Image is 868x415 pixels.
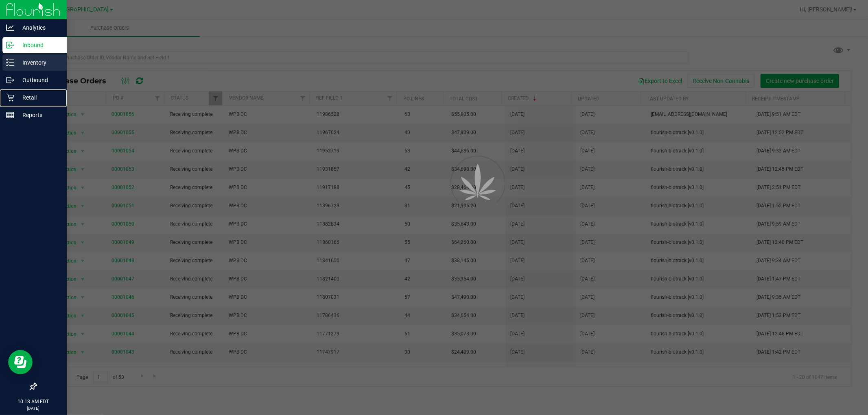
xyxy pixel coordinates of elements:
[6,76,14,84] inline-svg: Outbound
[6,59,14,67] inline-svg: Inventory
[6,111,14,119] inline-svg: Reports
[14,93,63,102] p: Retail
[14,40,63,50] p: Inbound
[14,23,63,33] p: Analytics
[6,24,14,32] inline-svg: Analytics
[14,75,63,85] p: Outbound
[8,350,33,374] iframe: Resource center
[6,41,14,49] inline-svg: Inbound
[6,93,14,102] inline-svg: Retail
[4,405,63,411] p: [DATE]
[14,58,63,67] p: Inventory
[14,110,63,120] p: Reports
[4,398,63,405] p: 10:18 AM EDT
